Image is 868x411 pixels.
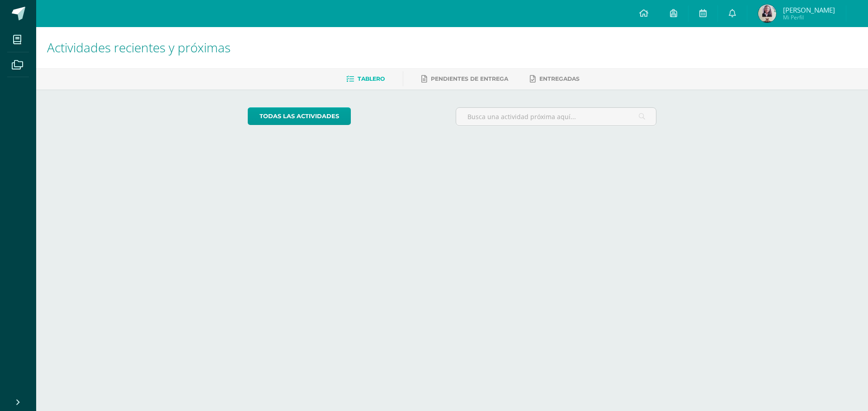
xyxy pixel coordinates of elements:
span: Actividades recientes y próximas [47,39,231,56]
span: Mi Perfil [783,14,835,21]
span: Tablero [358,75,385,82]
span: Pendientes de entrega [431,75,508,82]
a: Tablero [346,72,385,86]
a: todas las Actividades [248,107,351,125]
img: c0a4bb422ec4bcf880931afb2938c18c.png [758,5,776,23]
input: Busca una actividad próxima aquí... [456,108,656,125]
a: Entregadas [530,72,580,86]
span: [PERSON_NAME] [783,5,835,14]
span: Entregadas [539,75,580,82]
a: Pendientes de entrega [421,72,508,86]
